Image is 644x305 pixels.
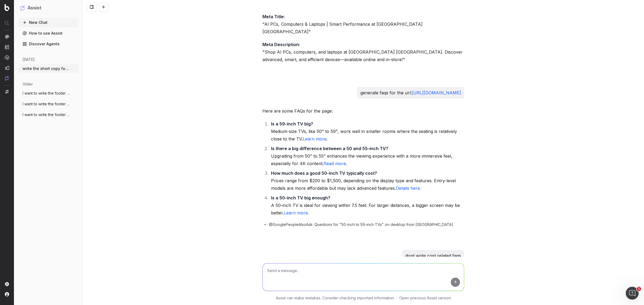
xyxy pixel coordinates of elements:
[18,29,78,38] a: How to use Assist
[396,185,420,191] a: Details here
[5,76,9,80] img: Assist
[5,292,9,296] img: My account
[399,295,451,301] a: Open previous Assist version
[269,120,464,143] li: Medium-size TVs, like 50" to 59", work well in smaller rooms where the seating is relatively clos...
[23,57,35,62] span: [DATE]
[269,222,453,227] span: @GooglePeopleAlsoAsk: Questions for "50-inch to 59-inch TVs" on desktop from [GEOGRAPHIC_DATA]
[324,161,346,166] a: Read more
[262,42,300,47] strong: Meta Description:
[271,146,388,151] strong: Is there a big difference between a 50 and 55-inch TV?
[5,45,9,49] img: Intelligence
[20,4,76,12] button: Assist
[18,110,78,119] button: I want to write the footer text. The foo
[412,90,461,95] a: [URL][DOMAIN_NAME]
[18,89,78,98] button: I want to write the footer text. The foo
[269,145,464,167] li: Upgrading from 50" to 55" enhances the viewing experience with a more immersive feel, especially ...
[284,210,308,215] a: Learn more
[271,121,313,127] strong: Is a 59-inch TV big?
[23,81,33,87] span: older
[262,14,285,19] strong: Meta Title:
[27,4,41,12] h1: Assist
[18,18,78,27] button: New Chat
[269,194,464,217] li: A 50-inch TV is ideal for viewing within 7.5 feet. For larger distances, a bigger screen may be b...
[5,66,9,70] img: Studio
[18,100,78,108] button: I want to write the footer text. The foo
[23,91,70,96] span: I want to write the footer text. The foo
[303,136,327,142] a: Learn more
[271,170,377,176] strong: How much does a good 50-inch TV typically cost?
[360,89,461,96] p: generate faqs for the url:
[20,5,25,10] img: Assist
[23,101,70,107] span: I want to write the footer text. The foo
[262,41,464,63] p: "Shop AI PCs, computers, and laptops at [GEOGRAPHIC_DATA] [GEOGRAPHIC_DATA]. Discover advanced, s...
[23,112,70,117] span: I want to write the footer text. The foo
[271,195,330,200] strong: Is a 50-inch TV big enough?
[626,287,639,300] iframe: Intercom live chat
[276,295,395,301] p: Assist can make mistakes. Consider checking important information.
[262,13,464,35] p: "AI PCs, Computers & Laptops | Smart Performance at [GEOGRAPHIC_DATA] [GEOGRAPHIC_DATA]"
[5,90,9,94] img: Switch project
[18,40,78,48] a: Discover Agents
[269,169,464,192] li: Prices range from $200 to $1,500, depending on the display type and features. Entry-level models ...
[18,64,78,73] button: write the short copy for the url: https:
[5,4,9,11] img: Botify logo
[405,252,461,259] p: dont write cost related faqs
[23,66,70,71] span: write the short copy for the url: https:
[637,287,641,291] span: 1
[5,35,9,39] img: Analytics
[5,55,9,60] img: Activation
[5,282,9,286] img: Setting
[262,107,464,115] p: Here are some FAQs for the page:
